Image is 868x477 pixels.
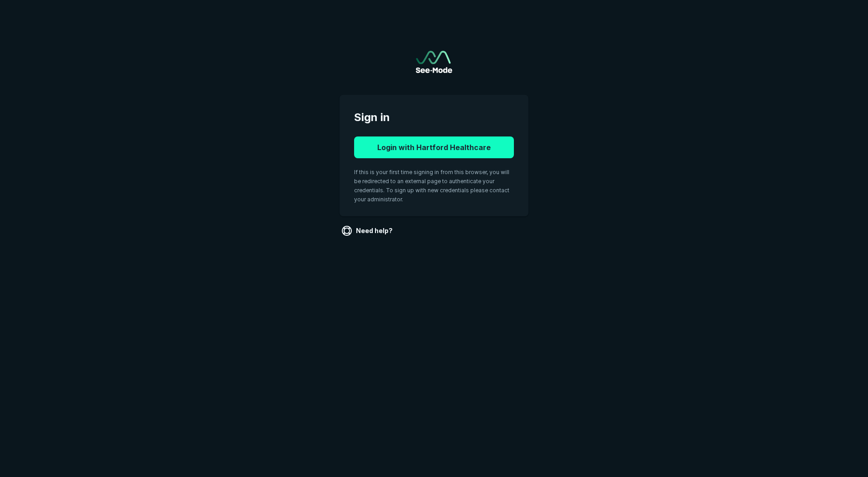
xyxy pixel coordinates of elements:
a: Need help? [340,224,396,238]
button: Login with Hartford Healthcare [354,136,514,158]
span: Sign in [354,109,514,126]
a: Go to sign in [416,51,452,73]
span: If this is your first time signing in from this browser, you will be redirected to an external pa... [354,169,509,203]
img: See-Mode Logo [416,51,452,73]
